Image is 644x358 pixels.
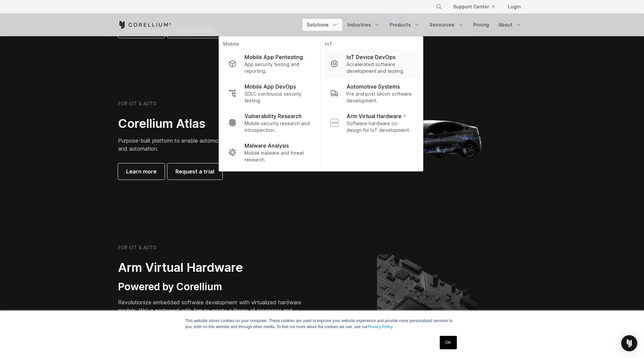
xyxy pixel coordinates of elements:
[426,19,468,31] a: Resources
[448,1,500,13] a: Support Center
[245,142,289,150] p: Malware Analysis
[175,167,214,175] span: Request a trial
[346,91,414,104] p: Pre and post silicon software development.
[325,49,419,79] a: IoT Device DevOps Accelerated software development and testing.
[377,254,478,355] img: Corellium's ARM Virtual Hardware Platform
[433,1,445,13] button: Search
[360,73,494,207] img: Corellium_Hero_Atlas_alt
[245,150,311,163] p: Mobile malware and threat research.
[223,41,317,49] p: Mobile
[185,318,459,330] p: This website stores cookies on your computer. These cookies are used to improve your website expe...
[167,163,222,180] a: Request a trial
[118,298,306,322] p: Revolutionize embedded software development with virtualized hardware models. We've partnered wit...
[126,167,157,175] span: Learn more
[621,335,637,351] div: Open Intercom Messenger
[118,280,306,293] h3: Powered by Corellium
[245,91,311,104] p: SDLC continuous security testing.
[346,61,414,74] p: Accelerated software development and testing.
[303,19,342,31] a: Solutions
[118,260,306,275] h2: Arm Virtual Hardware
[303,19,526,31] div: Navigation Menu
[118,101,157,107] h6: FOR IOT & AUTO
[245,120,311,134] p: Mobile security research and introspection.
[325,79,419,108] a: Automotive Systems Pre and post silicon software development.
[118,245,157,251] h6: FOR IOT & AUTO
[494,19,526,31] a: About
[325,108,419,138] a: Arm Virtual Hardware Software-hardware co-design for IoT development.
[245,53,303,61] p: Mobile App Pentesting
[223,49,317,79] a: Mobile App Pentesting App security testing and reporting.
[343,19,384,31] a: Industries
[346,53,395,61] p: IoT Device DevOps
[368,324,393,329] a: Privacy Policy.
[502,1,526,13] a: Login
[325,41,419,49] p: IoT
[428,1,526,13] div: Navigation Menu
[346,120,414,134] p: Software-hardware co-design for IoT development.
[469,19,493,31] a: Pricing
[118,116,306,131] h2: Corellium Atlas
[223,79,317,108] a: Mobile App DevOps SDLC continuous security testing.
[346,112,406,120] p: Arm Virtual Hardware
[245,112,302,120] p: Vulnerability Research
[245,61,311,74] p: App security testing and reporting.
[118,21,171,29] a: Corellium Home
[346,83,400,91] p: Automotive Systems
[118,163,165,180] a: Learn more
[440,336,457,349] a: OK
[245,83,296,91] p: Mobile App DevOps
[223,108,317,138] a: Vulnerability Research Mobile security research and introspection.
[386,19,424,31] a: Products
[118,137,299,152] span: Purpose-built platform to enable automotive software development, test, and automation.
[223,138,317,167] a: Malware Analysis Mobile malware and threat research.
